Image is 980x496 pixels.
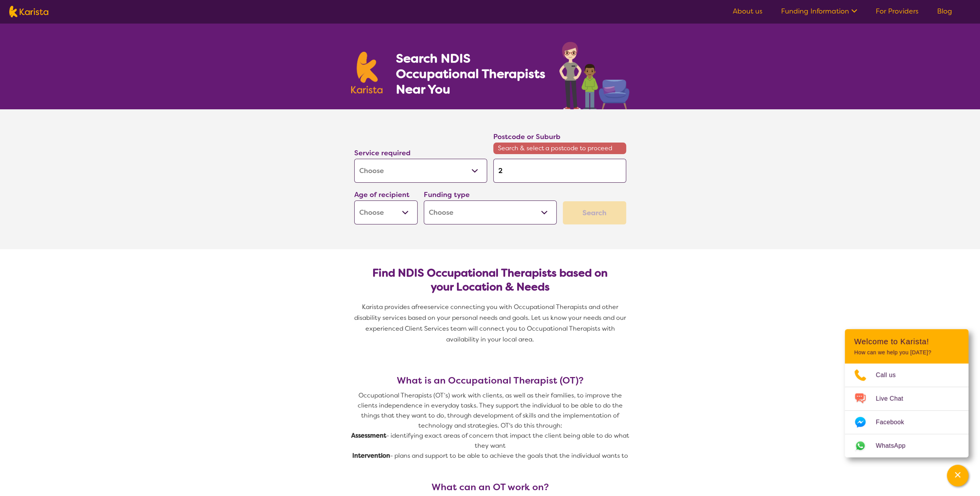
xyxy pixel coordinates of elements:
[733,7,763,16] a: About us
[559,42,629,109] img: occupational-therapy
[424,190,470,199] label: Funding type
[876,393,912,404] span: Live Chat
[351,375,629,386] h3: What is an Occupational Therapist (OT)?
[351,451,629,461] p: - plans and support to be able to achieve the goals that the individual wants to
[9,6,48,17] img: Karista logo
[845,434,968,457] a: Web link opens in a new tab.
[876,369,905,381] span: Call us
[351,52,383,93] img: Karista logo
[876,416,913,428] span: Facebook
[493,159,626,183] input: Type
[354,148,411,158] label: Service required
[351,431,629,451] p: - identifying exact areas of concern that impact the client being able to do what they want
[937,7,952,16] a: Blog
[493,132,560,141] label: Postcode or Suburb
[354,303,628,343] span: service connecting you with Occupational Therapists and other disability services based on your p...
[351,482,629,493] h3: What can an OT work on?
[415,303,428,311] span: free
[854,349,959,356] p: How can we help you [DATE]?
[354,190,409,199] label: Age of recipient
[360,266,620,294] h2: Find NDIS Occupational Therapists based on your Location & Needs
[845,364,968,457] ul: Choose channel
[351,431,386,440] strong: Assessment
[854,337,959,346] h2: Welcome to Karista!
[493,143,626,154] span: Search & select a postcode to proceed
[781,7,857,16] a: Funding Information
[351,391,629,431] p: Occupational Therapists (OT’s) work with clients, as well as their families, to improve the clien...
[396,51,546,97] h1: Search NDIS Occupational Therapists Near You
[876,7,919,16] a: For Providers
[362,303,415,311] span: Karista provides a
[876,440,915,452] span: WhatsApp
[947,465,968,486] button: Channel Menu
[352,452,390,460] strong: Intervention
[845,329,968,457] div: Channel Menu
